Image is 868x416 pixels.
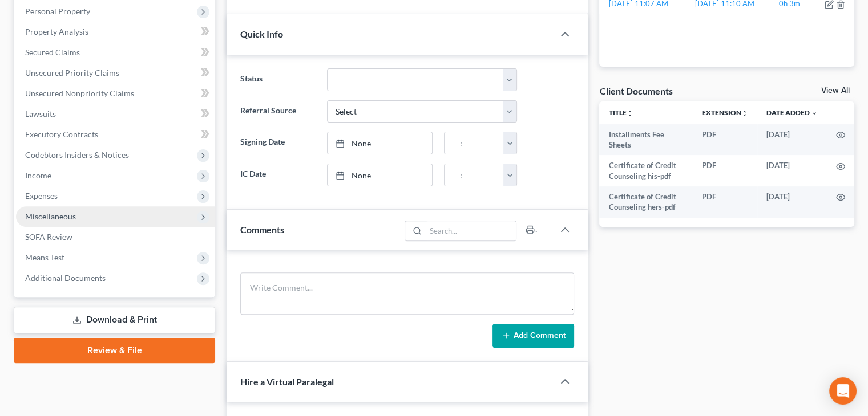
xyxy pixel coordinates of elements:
[16,227,215,247] a: SOFA Review
[16,42,215,63] a: Secured Claims
[235,100,321,123] label: Referral Source
[693,124,757,156] td: PDF
[16,124,215,145] a: Executory Contracts
[608,108,633,117] a: Titleunfold_more
[235,164,321,186] label: IC Date
[599,85,672,97] div: Client Documents
[426,221,516,240] input: Search...
[599,186,693,218] td: Certificate of Credit Counseling hers-pdf
[235,68,321,91] label: Status
[240,224,284,235] span: Comments
[25,6,90,16] span: Personal Property
[14,338,215,363] a: Review & File
[25,191,58,201] span: Expenses
[25,68,119,78] span: Unsecured Priority Claims
[445,164,504,186] input: -- : --
[811,110,818,117] i: expand_more
[492,324,574,348] button: Add Comment
[626,110,633,117] i: unfold_more
[25,211,76,221] span: Miscellaneous
[766,108,818,117] a: Date Added expand_more
[741,110,748,117] i: unfold_more
[25,232,72,242] span: SOFA Review
[757,155,827,186] td: [DATE]
[693,155,757,186] td: PDF
[693,186,757,218] td: PDF
[16,83,215,104] a: Unsecured Nonpriority Claims
[757,186,827,218] td: [DATE]
[14,307,215,333] a: Download & Print
[25,88,134,98] span: Unsecured Nonpriority Claims
[25,273,106,283] span: Additional Documents
[16,104,215,124] a: Lawsuits
[25,129,98,139] span: Executory Contracts
[25,47,80,57] span: Secured Claims
[235,132,321,154] label: Signing Date
[16,22,215,42] a: Property Analysis
[829,377,857,405] div: Open Intercom Messenger
[757,124,827,156] td: [DATE]
[25,27,88,36] span: Property Analysis
[240,28,283,39] span: Quick Info
[25,109,56,119] span: Lawsuits
[821,87,850,95] a: View All
[240,376,334,387] span: Hire a Virtual Paralegal
[328,164,433,186] a: None
[599,124,693,156] td: Installments Fee Sheets
[328,132,433,154] a: None
[25,170,51,180] span: Income
[599,155,693,186] td: Certificate of Credit Counseling his-pdf
[25,150,129,160] span: Codebtors Insiders & Notices
[445,132,504,154] input: -- : --
[25,252,64,262] span: Means Test
[16,63,215,83] a: Unsecured Priority Claims
[702,108,748,117] a: Extensionunfold_more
